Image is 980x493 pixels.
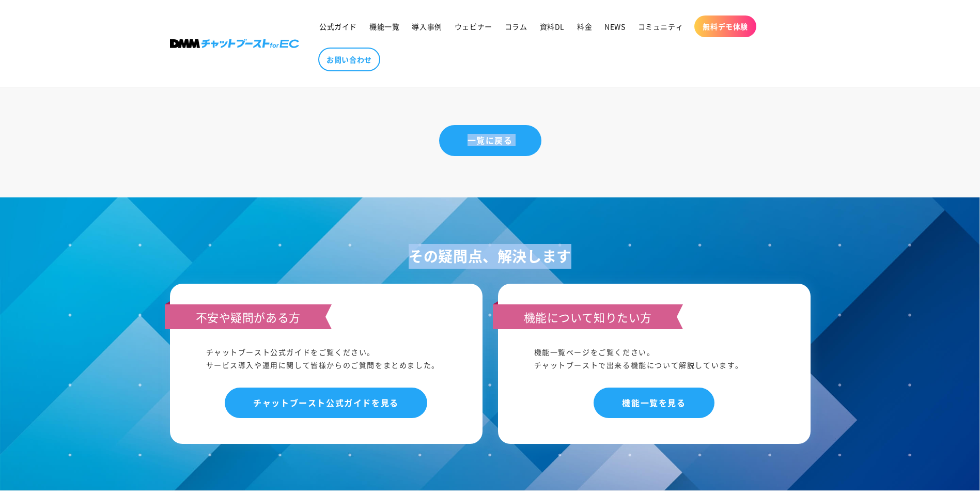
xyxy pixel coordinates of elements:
a: 料金 [571,16,598,37]
img: 株式会社DMM Boost [170,39,299,48]
span: 資料DL [540,22,565,31]
div: 機能一覧ページをご覧ください。 チャットブーストで出来る機能について解説しています。 [534,346,774,372]
a: 機能一覧を見る [594,388,714,418]
a: NEWS [598,16,631,37]
a: コミュニティ [632,16,690,37]
span: コラム [505,22,527,31]
a: 導入事例 [406,16,448,37]
h3: 不安や疑問がある方 [165,304,332,329]
a: 無料デモ体験 [694,16,756,37]
span: 料金 [577,22,592,31]
a: コラム [499,16,534,37]
div: チャットブースト公式ガイドをご覧ください。 サービス導入や運用に関して皆様からのご質問をまとめました。 [206,346,446,372]
h3: 機能について知りたい方 [493,304,683,329]
a: お問い合わせ [318,48,380,71]
span: NEWS [604,22,625,31]
a: 資料DL [534,16,571,37]
a: ウェビナー [448,16,499,37]
a: 一覧に戻る [439,125,541,156]
a: 公式ガイド [313,16,363,37]
span: お問い合わせ [326,55,372,64]
span: 公式ガイド [319,22,357,31]
a: チャットブースト公式ガイドを見る [225,388,427,418]
span: 導入事例 [412,22,442,31]
span: ウェビナー [455,22,492,31]
a: 機能一覧 [363,16,406,37]
span: 機能一覧 [369,22,399,31]
h2: その疑問点、解決します [170,244,811,269]
span: コミュニティ [638,22,683,31]
span: 無料デモ体験 [703,22,748,31]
